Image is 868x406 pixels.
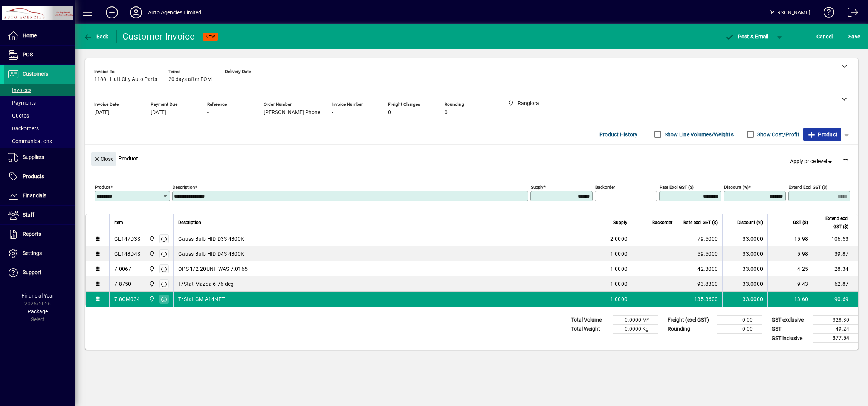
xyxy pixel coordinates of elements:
td: 49.24 [813,325,858,334]
td: 0.0000 Kg [613,325,658,334]
span: ost & Email [725,34,769,40]
span: Suppliers [23,154,44,160]
span: OPS 1/2-20UNF WAS 7.0165 [178,265,248,273]
td: Freight (excl GST) [664,316,717,325]
td: 0.0000 M³ [613,316,658,325]
mat-label: Rate excl GST ($) [660,185,694,190]
button: Add [100,6,124,19]
button: Apply price level [787,155,837,168]
td: 33.0000 [722,231,767,246]
span: - [332,110,333,116]
span: Backorders [8,125,39,131]
span: T/Stat GM A14NET [178,295,225,303]
div: 7.0067 [114,265,131,273]
div: 79.5000 [682,235,718,243]
td: 33.0000 [722,246,767,261]
button: Close [91,152,116,166]
span: Reports [23,231,41,237]
div: 135.3600 [682,295,718,303]
span: NEW [206,34,215,39]
td: 90.69 [813,292,858,307]
span: Item [114,218,123,227]
button: Product History [596,128,641,141]
span: 0 [388,110,391,116]
a: Backorders [4,122,75,135]
a: Quotes [4,109,75,122]
span: Financials [23,192,46,198]
span: Description [178,218,201,227]
td: 377.54 [813,334,858,343]
span: Quotes [8,113,29,119]
mat-label: Extend excl GST ($) [789,185,827,190]
a: Settings [4,244,75,263]
a: Knowledge Base [818,2,834,26]
a: Reports [4,225,75,244]
span: [DATE] [151,110,166,116]
td: 13.60 [767,292,813,307]
a: Logout [842,2,859,26]
mat-label: Supply [531,185,543,190]
span: Discount (%) [737,218,763,227]
span: ave [848,31,860,43]
span: Rangiora [147,265,156,273]
span: 1.0000 [610,280,628,288]
span: Cancel [816,31,833,43]
span: - [225,76,226,82]
td: GST exclusive [768,316,813,325]
span: Product [807,128,837,140]
button: Post & Email [721,30,772,43]
a: Suppliers [4,148,75,167]
div: [PERSON_NAME] [769,6,810,18]
span: 1.0000 [610,295,628,303]
div: Customer Invoice [122,31,195,43]
span: Extend excl GST ($) [818,214,848,231]
span: [PERSON_NAME] Phone [264,110,320,116]
td: 0.00 [717,325,762,334]
td: Rounding [664,325,717,334]
button: Cancel [815,30,835,43]
a: Invoices [4,84,75,96]
a: Communications [4,135,75,148]
span: Back [83,34,108,40]
td: 4.25 [767,261,813,276]
td: 328.30 [813,316,858,325]
span: Staff [23,212,34,218]
label: Show Line Volumes/Weights [663,131,734,138]
a: Home [4,26,75,45]
button: Back [81,30,110,43]
div: Product [85,145,858,172]
span: Customers [23,71,48,77]
span: Close [94,153,113,165]
td: GST inclusive [768,334,813,343]
span: Supply [613,218,627,227]
button: Product [803,128,841,141]
mat-label: Backorder [595,185,615,190]
td: Total Volume [567,316,613,325]
span: Payments [8,100,36,106]
span: Package [28,308,48,314]
app-page-header-button: Close [89,155,118,162]
div: 7.8GM034 [114,295,140,303]
a: Support [4,263,75,282]
span: Rangiora [147,235,156,243]
td: 39.87 [813,246,858,261]
a: Payments [4,96,75,109]
span: Apply price level [790,157,834,165]
span: POS [23,52,33,58]
a: Staff [4,206,75,224]
button: Profile [124,6,148,19]
app-page-header-button: Back [75,30,117,43]
span: 1188 - Hutt City Auto Parts [94,76,157,82]
td: 62.87 [813,276,858,292]
span: 20 days after EOM [168,76,212,82]
span: Products [23,173,44,179]
td: GST [768,325,813,334]
a: Financials [4,186,75,205]
span: GST ($) [793,218,808,227]
td: 5.98 [767,246,813,261]
span: Rangiora [147,295,156,303]
span: Support [23,269,41,275]
button: Delete [836,152,854,170]
span: Home [23,32,37,38]
span: P [738,34,741,40]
